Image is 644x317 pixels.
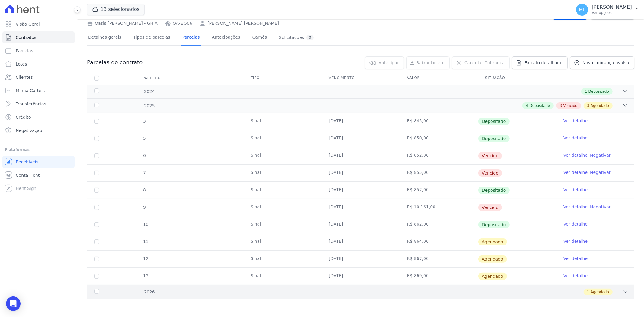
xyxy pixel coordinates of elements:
[590,153,611,158] a: Negativar
[306,35,314,40] div: 0
[16,159,38,165] span: Recebíveis
[563,187,588,193] a: Ver detalhe
[94,136,99,141] input: Só é possível selecionar pagamentos em aberto
[588,89,609,94] span: Depositado
[563,152,588,158] a: Ver detalhe
[2,18,75,30] a: Visão Geral
[322,216,400,233] td: [DATE]
[243,113,322,130] td: Sinal
[400,113,478,130] td: R$ 845,00
[94,188,99,193] input: Só é possível selecionar pagamentos em aberto
[94,205,99,210] input: default
[2,98,75,110] a: Transferências
[143,119,146,123] span: 3
[322,251,400,267] td: [DATE]
[322,147,400,164] td: [DATE]
[16,74,33,80] span: Clientes
[563,204,588,210] a: Ver detalhe
[16,101,46,107] span: Transferências
[563,118,588,124] a: Ver detalhe
[87,30,123,46] a: Detalhes gerais
[94,222,99,227] input: Só é possível selecionar pagamentos em aberto
[560,103,562,108] span: 3
[16,127,42,133] span: Negativação
[143,256,149,261] span: 12
[16,34,36,40] span: Contratos
[524,60,562,66] span: Extrato detalhado
[279,35,314,40] div: Solicitações
[512,56,568,69] a: Extrato detalhado
[173,20,192,27] a: OA-E 506
[322,268,400,285] td: [DATE]
[243,233,322,250] td: Sinal
[2,85,75,97] a: Minha Carteira
[243,165,322,181] td: Sinal
[87,4,145,15] button: 13 selecionados
[2,45,75,57] a: Parcelas
[2,31,75,43] a: Contratos
[143,170,146,175] span: 7
[94,171,99,175] input: default
[243,72,322,85] th: Tipo
[571,1,644,18] button: ML [PERSON_NAME] Ver opções
[400,233,478,250] td: R$ 864,00
[2,169,75,181] a: Conta Hent
[5,146,72,153] div: Plataformas
[144,103,155,109] span: 2025
[478,238,507,245] span: Agendado
[400,72,478,85] th: Valor
[135,72,167,84] div: Parcela
[207,20,279,27] a: [PERSON_NAME] [PERSON_NAME]
[563,169,588,175] a: Ver detalhe
[2,156,75,168] a: Recebíveis
[322,113,400,130] td: [DATE]
[278,30,315,46] a: Solicitações0
[322,130,400,147] td: [DATE]
[322,199,400,216] td: [DATE]
[530,103,550,108] span: Depositado
[400,130,478,147] td: R$ 850,00
[94,257,99,261] input: default
[478,187,510,194] span: Depositado
[143,239,149,244] span: 11
[478,273,507,280] span: Agendado
[582,60,629,66] span: Nova cobrança avulsa
[590,170,611,175] a: Negativar
[478,118,510,125] span: Depositado
[400,268,478,285] td: R$ 869,00
[322,165,400,181] td: [DATE]
[144,289,155,295] span: 2026
[243,130,322,147] td: Sinal
[2,124,75,136] a: Negativação
[322,233,400,250] td: [DATE]
[243,216,322,233] td: Sinal
[94,119,99,124] input: Só é possível selecionar pagamentos em aberto
[563,135,588,141] a: Ver detalhe
[570,56,634,69] a: Nova cobrança avulsa
[400,216,478,233] td: R$ 862,00
[400,182,478,199] td: R$ 857,00
[478,72,556,85] th: Situação
[87,20,158,27] div: Oasis [PERSON_NAME] - GHIA
[322,72,400,85] th: Vencimento
[143,136,146,141] span: 5
[16,48,33,54] span: Parcelas
[2,58,75,70] a: Lotes
[400,251,478,267] td: R$ 867,00
[143,274,149,278] span: 13
[16,114,31,120] span: Crédito
[585,89,587,94] span: 1
[2,71,75,83] a: Clientes
[143,187,146,192] span: 8
[563,103,577,108] span: Vencido
[478,204,502,211] span: Vencido
[94,239,99,244] input: default
[94,153,99,158] input: default
[478,169,502,177] span: Vencido
[322,182,400,199] td: [DATE]
[251,30,268,46] a: Carnês
[143,205,146,210] span: 9
[478,221,510,228] span: Depositado
[400,199,478,216] td: R$ 10.161,00
[243,268,322,285] td: Sinal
